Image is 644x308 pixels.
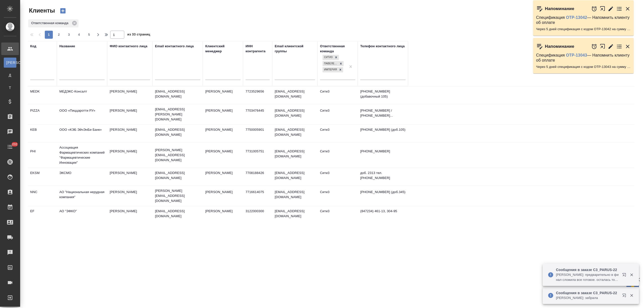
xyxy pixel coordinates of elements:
span: Д [6,73,14,78]
td: [PERSON_NAME] [107,168,152,186]
button: 3 [65,31,73,39]
td: 7723529656 [243,86,272,104]
div: Империя [323,67,338,72]
td: [PERSON_NAME] [203,146,243,164]
td: 7731005751 [243,146,272,164]
a: OTP-13042 [566,15,587,20]
button: Открыть в новой вкладке [619,290,631,302]
p: [PHONE_NUMBER] (доб.105) [360,127,406,132]
td: Сити3 [317,106,358,123]
p: Сообщения в заказе C3_PARUS-22 [556,267,619,272]
p: [EMAIL_ADDRESS][PERSON_NAME][DOMAIN_NAME] [155,107,200,122]
td: ООО «Пиццаротти РУ» [57,106,107,123]
button: Создать [57,7,69,15]
p: Сообщения в заказе C3_PARUS-22 [556,290,619,295]
button: 4 [75,31,83,39]
td: 7708188426 [243,168,272,186]
button: 5 [85,31,93,39]
button: Перейти в todo [616,6,622,12]
td: [EMAIL_ADDRESS][DOMAIN_NAME] [272,125,317,142]
div: Email клиентской группы [275,44,315,54]
td: EKSM [28,168,57,186]
td: 3122000300 [243,206,272,224]
p: Ответственная команда [31,21,70,26]
td: Сити3 [317,168,358,186]
p: [PERSON_NAME]: предварительно в финал сложила все готовое. осталась только одна папка, которая се... [556,272,619,282]
td: [EMAIL_ADDRESS][DOMAIN_NAME] [272,168,317,186]
div: Павелецкая (Экс.Вивальди) [323,61,338,66]
td: [PERSON_NAME] [107,106,152,123]
td: [PERSON_NAME] [203,206,243,224]
td: [EMAIL_ADDRESS][DOMAIN_NAME] [272,146,317,164]
td: ЭКСМО [57,168,107,186]
td: 7703476445 [243,106,272,123]
td: [EMAIL_ADDRESS][DOMAIN_NAME] [272,187,317,205]
td: KEB [28,125,57,142]
p: [PHONE_NUMBER] / [PHONE_NUMBER]... [360,108,406,118]
td: Сити3 [317,187,358,205]
td: [PERSON_NAME] [203,106,243,123]
p: [EMAIL_ADDRESS][DOMAIN_NAME] [155,209,200,219]
div: Email контактного лица [155,44,194,49]
div: ФИО контактного лица [110,44,147,49]
td: Сити3 [317,206,358,224]
p: [PERSON_NAME]: забрала [556,295,619,300]
button: Закрыть [625,43,631,50]
td: PIZZA [28,106,57,123]
td: Сити3 [317,86,358,104]
p: Спецификация — Напомнить клиенту об оплате [536,53,631,63]
button: Перейти в todo [616,43,622,50]
button: Закрыть [626,273,637,277]
button: Открыть в новой вкладке [600,3,606,14]
button: 2 [55,31,63,39]
div: Ответственная команда [28,19,78,27]
div: ИНН контрагента [246,44,270,54]
td: [EMAIL_ADDRESS][DOMAIN_NAME] [272,86,317,104]
td: [PERSON_NAME] [203,187,243,205]
span: 232 [9,142,20,147]
td: MEDK [28,86,57,104]
p: [PERSON_NAME][EMAIL_ADDRESS][DOMAIN_NAME] [155,188,200,203]
p: [PHONE_NUMBER] (доб.345) [360,190,406,195]
span: Т [6,85,14,90]
button: Закрыть [626,293,637,298]
td: [EMAIL_ADDRESS][DOMAIN_NAME] [272,206,317,224]
a: Д [4,70,16,80]
p: Через 5 дней спецификация с кодом OTP-13042 на сумму 2916 RUB будет просрочена [536,27,631,32]
div: Сити3, Павелецкая (Экс.Вивальди), Империя [322,61,344,67]
td: NNC [28,187,57,205]
p: [EMAIL_ADDRESS][DOMAIN_NAME] [155,170,200,181]
span: 3 [65,32,73,37]
button: Закрыть [625,6,631,12]
td: [PERSON_NAME] [203,125,243,142]
td: PHI [28,146,57,164]
td: [PERSON_NAME] [107,187,152,205]
td: АО "ЭФКО" [57,206,107,224]
button: Отложить [591,43,597,50]
button: Редактировать [608,43,614,50]
span: из 33 страниц [127,31,150,39]
p: [PERSON_NAME][EMAIL_ADDRESS][DOMAIN_NAME] [155,148,200,163]
td: Сити3 [317,146,358,164]
button: Редактировать [608,6,614,12]
p: [PHONE_NUMBER] [360,149,406,154]
td: [PERSON_NAME] [107,146,152,164]
p: Напоминание [545,6,574,11]
div: Сити3, Павелецкая (Экс.Вивальди), Империя [322,67,344,73]
div: Название [59,44,75,49]
td: 7750005901 [243,125,272,142]
button: Отложить [591,6,597,12]
div: Код [30,44,36,49]
td: Сити3 [317,125,358,142]
td: [PERSON_NAME] [107,125,152,142]
td: EF [28,206,57,224]
p: Спецификация — Напомнить клиенту об оплате [536,15,631,25]
td: [PERSON_NAME] [107,206,152,224]
p: [EMAIL_ADDRESS][DOMAIN_NAME] [155,127,200,137]
td: [PERSON_NAME] [203,168,243,186]
td: [PERSON_NAME] [107,86,152,104]
a: [PERSON_NAME] [4,58,16,68]
div: Ответственная команда [320,44,355,54]
button: Открыть в новой вкладке [619,270,631,282]
span: [PERSON_NAME] [6,60,14,65]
